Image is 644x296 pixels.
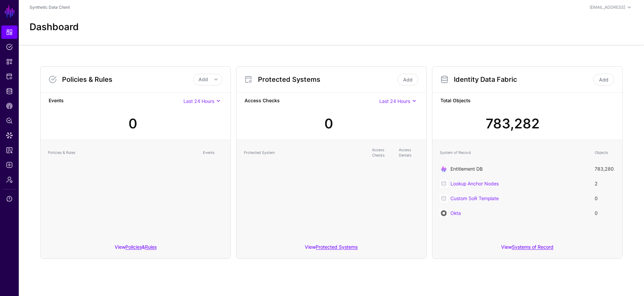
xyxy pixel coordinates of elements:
[591,176,618,191] td: 2
[440,97,614,105] strong: Total Objects
[62,75,193,83] h3: Policies & Rules
[432,239,622,258] div: View
[245,97,379,105] strong: Access Checks
[6,58,13,65] span: Snippets
[450,210,461,216] a: Okta
[200,144,226,162] th: Events
[6,147,13,154] span: Reports
[440,209,448,217] img: svg+xml;base64,PHN2ZyB3aWR0aD0iNjQiIGhlaWdodD0iNjQiIHZpZXdCb3g9IjAgMCA2NCA2NCIgZmlsbD0ibm9uZSIgeG...
[454,75,592,83] h3: Identity Data Fabric
[6,29,13,36] span: Dashboard
[6,73,13,80] span: Protected Systems
[1,114,17,127] a: Policy Lens
[41,239,230,258] div: View &
[240,144,369,162] th: Protected System
[590,4,625,10] div: [EMAIL_ADDRESS]
[183,98,214,104] span: Last 24 Hours
[397,74,418,85] a: Add
[6,162,13,168] span: Logs
[6,117,13,124] span: Policy Lens
[591,191,618,206] td: 0
[30,5,70,10] a: Synthetic Data Client
[6,176,13,183] span: Admin
[486,114,540,134] div: 783,282
[145,244,157,250] a: Rules
[1,55,17,68] a: Snippets
[1,173,17,186] a: Admin
[450,195,499,201] a: Custom SoR Template
[1,99,17,113] a: CAEP Hub
[45,144,200,162] th: Policies & Rules
[236,239,426,258] div: View
[6,132,13,139] span: Data Lens
[1,158,17,172] a: Logs
[1,40,17,54] a: Policies
[6,44,13,50] span: Policies
[436,144,591,162] th: System of Record
[125,244,142,250] a: Policies
[30,21,79,33] h2: Dashboard
[1,129,17,142] a: Data Lens
[1,84,17,98] a: Identity Data Fabric
[6,88,13,95] span: Identity Data Fabric
[324,114,333,134] div: 0
[6,195,13,202] span: Support
[1,143,17,157] a: Reports
[593,74,614,85] a: Add
[440,165,448,173] img: svg+xml;base64,PD94bWwgdmVyc2lvbj0iMS4wIiBlbmNvZGluZz0idXRmLTgiPz4KPCEtLSBHZW5lcmF0b3I6IEFkb2JlIE...
[395,144,422,162] th: Access Denials
[450,166,483,172] a: Entitlement DB
[4,4,15,19] a: SGNL
[1,70,17,83] a: Protected Systems
[379,98,410,104] span: Last 24 Hours
[258,75,396,83] h3: Protected Systems
[591,206,618,221] td: 0
[591,162,618,176] td: 783,280
[49,97,183,105] strong: Events
[591,144,618,162] th: Objects
[1,25,17,39] a: Dashboard
[199,76,208,82] span: Add
[128,114,137,134] div: 0
[450,181,499,186] a: Lookup Anchor Nodes
[369,144,395,162] th: Access Checks
[6,103,13,109] span: CAEP Hub
[512,244,553,250] a: Systems of Record
[316,244,358,250] a: Protected Systems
